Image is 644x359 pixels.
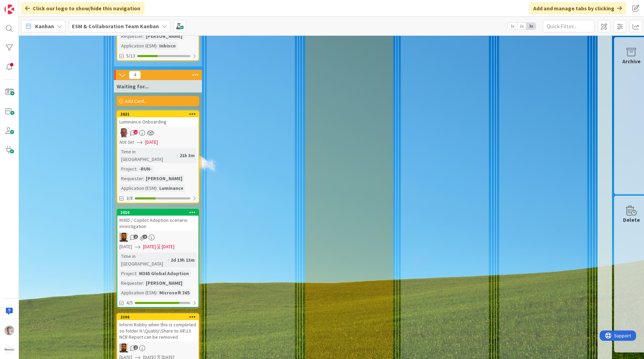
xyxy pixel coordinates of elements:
div: Requester [119,175,143,182]
div: Luminance [158,184,185,192]
div: Add and manage tabs by clicking [529,2,626,14]
input: Quick Filter... [543,20,594,32]
img: DM [119,233,128,242]
div: 2030 [120,210,198,215]
div: Requester [119,32,143,40]
img: Visit kanbanzone.com [4,4,14,14]
div: Time in [GEOGRAPHIC_DATA] [119,148,177,163]
span: : [177,152,178,159]
span: 2 [133,235,138,239]
img: DM [119,344,128,352]
div: [PERSON_NAME] [144,175,184,182]
div: DM [117,233,198,242]
span: 4/5 [126,299,133,306]
div: Project [119,270,136,277]
span: 3x [526,23,536,30]
div: 2106Inform Robby when this is completed so folder H:\Quality\Share to All\13 NCR Report can be re... [117,314,198,341]
div: 2021Luminance Onboarding [117,111,198,126]
div: 2021 [120,112,198,117]
span: Waiting for... [117,83,149,90]
i: Not Set [119,139,134,145]
div: Microsoft 365 [158,289,191,296]
div: 2021 [117,111,198,117]
span: 4 [129,71,141,79]
span: 5/13 [126,52,135,59]
span: 2x [517,23,526,30]
span: Kanban [35,22,54,30]
span: [DATE] [119,243,132,250]
img: HB [119,128,128,137]
div: HB [117,128,198,137]
span: : [143,279,144,287]
div: 2d 19h 13m [169,256,196,264]
div: 21h 3m [178,152,196,159]
div: Luminance Onboarding [117,117,198,126]
div: 2106 [120,315,198,319]
span: : [157,184,158,192]
span: : [143,32,144,40]
div: -RUN- [137,165,153,173]
div: Project [119,165,136,173]
div: DM [117,344,198,352]
span: : [157,42,158,50]
span: : [168,256,169,264]
span: 2 [133,345,138,350]
div: 2030 [117,209,198,216]
div: Inbisco [158,42,178,50]
span: : [157,289,158,296]
div: Click our logo to show/hide this navigation [21,2,144,14]
span: [DATE] [143,243,156,250]
span: [DATE] [145,139,158,146]
span: 1 [143,235,147,239]
span: 1x [508,23,517,30]
div: Time in [GEOGRAPHIC_DATA] [119,252,168,268]
span: : [136,270,137,277]
div: M365 Global Adoption [137,270,191,277]
span: Add Card... [125,98,147,104]
div: [PERSON_NAME] [144,32,184,40]
span: : [136,165,137,173]
span: 11 [133,130,138,134]
b: ESM & Collaboration Team Kanban [72,23,159,30]
div: Requester [119,279,143,287]
div: 2030M365 / Copilot Adoption scenario investigation [117,209,198,231]
span: Support [14,1,31,9]
span: 3/8 [126,195,133,202]
div: Application (ESM) [119,42,157,50]
div: 2106 [117,314,198,320]
div: M365 / Copilot Adoption scenario investigation [117,216,198,231]
div: Application (ESM) [119,289,157,296]
div: Delete [623,216,640,224]
div: [PERSON_NAME] [144,279,184,287]
span: : [143,175,144,182]
div: Archive [622,57,641,65]
div: [DATE] [162,243,174,250]
img: avatar [4,345,14,355]
div: Inform Robby when this is completed so folder H:\Quality\Share to All\13 NCR Report can be removed [117,320,198,341]
img: Rd [4,326,14,335]
div: Application (ESM) [119,184,157,192]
